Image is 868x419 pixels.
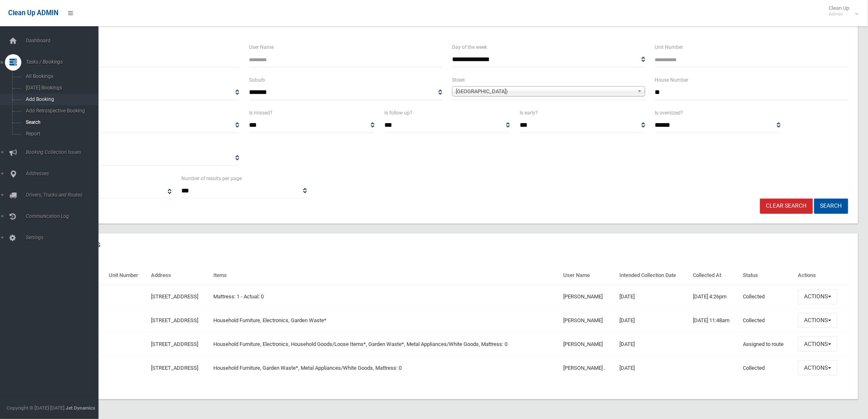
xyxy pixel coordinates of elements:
[616,285,690,309] td: [DATE]
[616,266,690,285] th: Intended Collection Date
[825,5,858,17] span: Clean Up
[105,266,147,285] th: Unit Number
[690,309,740,332] td: [DATE] 11:48am
[181,174,242,183] label: Number of results per page
[384,108,412,117] label: Is follow up?
[210,285,560,309] td: Mattress: 1 - Actual: 0
[148,266,210,285] th: Address
[23,235,105,240] span: Settings
[249,108,272,117] label: Is missed?
[23,171,105,176] span: Addresses
[829,11,850,17] small: Admin
[616,356,690,380] td: [DATE]
[616,309,690,332] td: [DATE]
[8,9,58,17] span: Clean Up ADMIN
[23,119,98,125] span: Search
[452,76,465,85] label: Street
[151,293,198,300] a: [STREET_ADDRESS]
[7,405,64,411] span: Copyright © [DATE]-[DATE]
[655,43,683,52] label: Unit Number
[151,317,198,323] a: [STREET_ADDRESS]
[210,266,560,285] th: Items
[151,365,198,371] a: [STREET_ADDRESS]
[23,73,98,79] span: All Bookings
[210,356,560,380] td: Household Furniture, Garden Waste*, Metal Appliances/White Goods, Mattress: 0
[249,43,274,52] label: User Name
[23,38,105,44] span: Dashboard
[740,309,795,332] td: Collected
[740,332,795,356] td: Assigned to route
[23,149,105,155] span: Booking Collection Issues
[23,108,98,114] span: Add Retrospective Booking
[560,266,616,285] th: User Name
[151,341,198,347] a: [STREET_ADDRESS]
[740,285,795,309] td: Collected
[798,313,838,328] button: Actions
[798,360,838,375] button: Actions
[23,192,105,198] span: Drivers, Trucks and Routes
[66,405,95,411] strong: Jet Dynamics
[560,285,616,309] td: [PERSON_NAME]
[560,332,616,356] td: [PERSON_NAME]
[560,356,616,380] td: [PERSON_NAME] .
[690,266,740,285] th: Collected At
[23,96,98,102] span: Add Booking
[456,87,634,96] span: [GEOGRAPHIC_DATA])
[740,356,795,380] td: Collected
[520,108,538,117] label: Is early?
[23,85,98,91] span: [DATE] Bookings
[452,43,487,52] label: Day of the week
[210,332,560,356] td: Household Furniture, Electronics, Household Goods/Loose Items*, Garden Waste*, Metal Appliances/W...
[23,131,98,137] span: Report
[616,332,690,356] td: [DATE]
[560,309,616,332] td: [PERSON_NAME]
[690,285,740,309] td: [DATE] 4:26pm
[23,213,105,219] span: Communication Log
[795,266,848,285] th: Actions
[798,289,838,305] button: Actions
[249,76,265,85] label: Suburb
[210,309,560,332] td: Household Furniture, Electronics, Garden Waste*
[760,199,813,214] a: Clear Search
[814,199,848,214] button: Search
[740,266,795,285] th: Status
[655,108,683,117] label: Is oversized?
[798,337,838,352] button: Actions
[655,76,689,85] label: House Number
[23,59,105,65] span: Tasks / Bookings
